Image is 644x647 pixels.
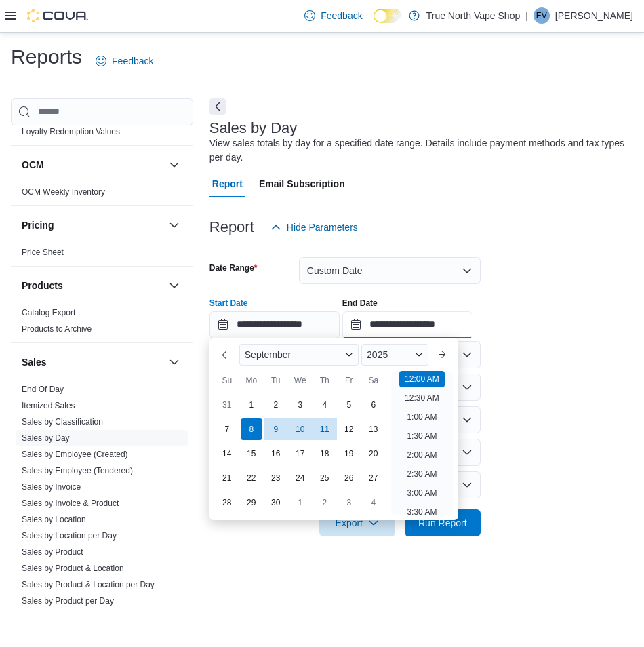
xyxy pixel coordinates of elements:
div: day-26 [338,467,360,489]
p: [PERSON_NAME] [555,7,633,24]
h3: Report [209,219,254,235]
div: day-29 [241,492,262,513]
span: Loyalty Redemption Values [22,126,120,137]
button: Next [209,98,226,115]
div: day-20 [363,443,384,465]
div: day-12 [338,418,360,440]
button: Open list of options [462,349,472,360]
label: Date Range [209,262,258,273]
div: day-11 [314,418,336,440]
span: Price Sheet [22,247,64,258]
span: 2025 [367,349,388,360]
a: Itemized Sales [22,401,75,410]
button: Products [22,279,163,292]
a: Sales by Location [22,515,86,524]
div: day-2 [265,394,287,416]
span: Feedback [112,54,153,68]
div: Button. Open the year selector. 2025 is currently selected. [361,344,428,366]
a: End Of Day [22,385,64,394]
div: day-10 [289,418,311,440]
div: Tu [265,370,287,391]
span: OCM Weekly Inventory [22,187,105,197]
a: Products to Archive [22,324,92,334]
span: September [245,349,291,360]
span: Sales by Product & Location per Day [22,579,155,590]
div: Products [11,305,193,342]
div: day-4 [363,492,384,513]
div: day-17 [289,443,311,465]
div: day-19 [338,443,360,465]
div: day-22 [241,467,262,489]
a: Sales by Invoice & Product [22,498,119,508]
div: Th [314,370,336,391]
p: | [525,7,528,24]
h3: OCM [22,158,44,172]
span: Export [327,509,387,536]
div: day-25 [314,467,336,489]
div: day-16 [265,443,287,465]
span: Report [212,170,243,197]
span: Sales by Product [22,547,83,557]
button: Products [166,277,182,294]
a: Sales by Day [22,433,70,443]
button: OCM [22,158,163,172]
div: day-24 [289,467,311,489]
h1: Reports [11,43,82,71]
a: Loyalty Redemption Values [22,127,120,136]
span: Sales by Employee (Tendered) [22,465,133,476]
button: Next month [431,344,453,366]
input: Press the down key to open a popover containing a calendar. [342,311,472,338]
button: Export [319,509,395,536]
a: Catalog Export [22,308,75,317]
div: Mo [241,370,262,391]
a: Sales by Invoice [22,482,81,492]
a: OCM Weekly Inventory [22,187,105,197]
a: Sales by Product [22,547,83,557]
div: Button. Open the month selector. September is currently selected. [239,344,359,366]
div: Fr [338,370,360,391]
button: Open list of options [462,382,472,393]
div: day-2 [314,492,336,513]
span: Sales by Location per Day [22,530,117,541]
div: Loyalty [11,107,193,145]
div: Sales [11,381,193,614]
h3: Products [22,279,63,292]
li: 3:30 AM [401,504,442,520]
div: We [289,370,311,391]
div: day-15 [241,443,262,465]
a: Sales by Product & Location [22,564,124,573]
div: September, 2025 [215,393,386,515]
div: day-1 [241,394,262,416]
button: Sales [22,355,163,369]
p: True North Vape Shop [426,7,521,24]
img: Cova [27,9,88,22]
a: Sales by Classification [22,417,103,427]
span: Hide Parameters [287,220,358,234]
li: 12:30 AM [399,390,445,406]
li: 2:30 AM [401,466,442,482]
span: Sales by Product & Location [22,563,124,574]
div: day-5 [338,394,360,416]
button: Pricing [22,218,163,232]
a: Sales by Employee (Tendered) [22,466,133,475]
label: Start Date [209,298,248,309]
div: day-3 [338,492,360,513]
li: 3:00 AM [401,485,442,501]
div: day-27 [363,467,384,489]
a: Price Sheet [22,248,64,257]
button: Custom Date [299,257,481,284]
span: Run Report [418,516,467,530]
li: 1:00 AM [401,409,442,425]
span: Dark Mode [374,23,374,24]
div: day-31 [216,394,238,416]
div: day-3 [289,394,311,416]
span: Products to Archive [22,323,92,334]
a: Sales by Product & Location per Day [22,580,155,589]
span: EV [536,7,547,24]
label: End Date [342,298,378,309]
div: Sa [363,370,384,391]
div: day-13 [363,418,384,440]
button: Hide Parameters [265,214,363,241]
div: day-7 [216,418,238,440]
div: day-14 [216,443,238,465]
